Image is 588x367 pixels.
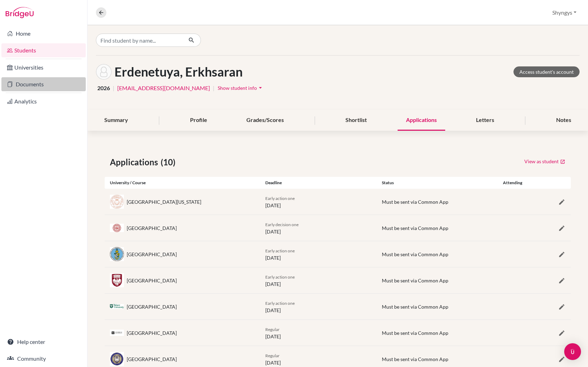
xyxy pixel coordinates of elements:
img: Erkhsaran Erdenetuya's avatar [96,64,112,80]
div: Profile [182,110,216,131]
div: [DATE] [260,247,377,261]
div: [DATE] [260,299,377,314]
div: [DATE] [260,273,377,288]
div: Applications [398,110,445,131]
a: Help center [1,335,86,349]
span: Must be sent via Common App [382,304,448,310]
span: Regular [265,353,280,358]
div: [GEOGRAPHIC_DATA][US_STATE] [127,198,201,206]
span: Applications [110,156,161,168]
span: | [113,84,114,92]
div: Status [377,180,493,186]
div: [GEOGRAPHIC_DATA] [127,224,177,232]
a: Universities [1,60,86,74]
h1: Erdenetuya, Erkhsaran [114,64,243,79]
a: Community [1,352,86,366]
div: University / Course [105,180,260,186]
div: [GEOGRAPHIC_DATA] [127,303,177,310]
img: us_ute_22qk9dqw.jpeg [110,195,124,209]
span: Must be sent via Common App [382,356,448,362]
img: us_tula_ifgtacj4.jpeg [110,304,124,309]
span: Must be sent via Common App [382,330,448,336]
span: | [213,84,215,92]
div: [GEOGRAPHIC_DATA] [127,355,177,363]
img: us_chi_ydljqlxo.jpeg [110,273,124,287]
a: [EMAIL_ADDRESS][DOMAIN_NAME] [117,84,210,92]
i: arrow_drop_down [257,84,264,91]
button: Show student infoarrow_drop_down [217,82,264,93]
a: Students [1,43,86,57]
div: Shortlist [337,110,375,131]
span: Must be sent via Common App [382,278,448,283]
div: Deadline [260,180,377,186]
img: Bridge-U [6,7,34,18]
div: [GEOGRAPHIC_DATA] [127,251,177,258]
div: [DATE] [260,194,377,209]
span: (10) [161,156,178,168]
span: Early decision one [265,222,299,227]
div: [GEOGRAPHIC_DATA] [127,329,177,337]
span: Regular [265,327,280,332]
span: Must be sent via Common App [382,251,448,257]
a: Analytics [1,94,86,108]
a: Documents [1,77,86,91]
div: Grades/Scores [238,110,292,131]
span: Early action one [265,274,295,280]
div: Notes [548,110,580,131]
input: Find student by name... [96,34,183,47]
img: us_bu_ac1yjjte.jpeg [110,224,124,232]
div: Open Intercom Messenger [564,343,581,360]
img: us_miam_tur8b0id.jpeg [110,247,124,261]
span: Must be sent via Common App [382,199,448,205]
div: Summary [96,110,136,131]
img: us_nd_lxi3a0au.jpeg [110,352,124,366]
div: [DATE] [260,325,377,340]
div: Letters [468,110,503,131]
div: [DATE] [260,221,377,235]
img: us_van_s8p_vbfd.jpeg [110,330,124,336]
span: Early action one [265,248,295,253]
span: Early action one [265,301,295,306]
div: [DATE] [260,352,377,366]
button: Shyngys [549,6,580,19]
span: Show student info [218,85,257,91]
div: Attending [493,180,532,186]
span: Early action one [265,196,295,201]
div: [GEOGRAPHIC_DATA] [127,277,177,284]
a: Home [1,27,86,41]
span: Must be sent via Common App [382,225,448,231]
a: View as student [524,156,566,167]
span: 2026 [97,84,110,92]
a: Access student's account [513,66,580,77]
